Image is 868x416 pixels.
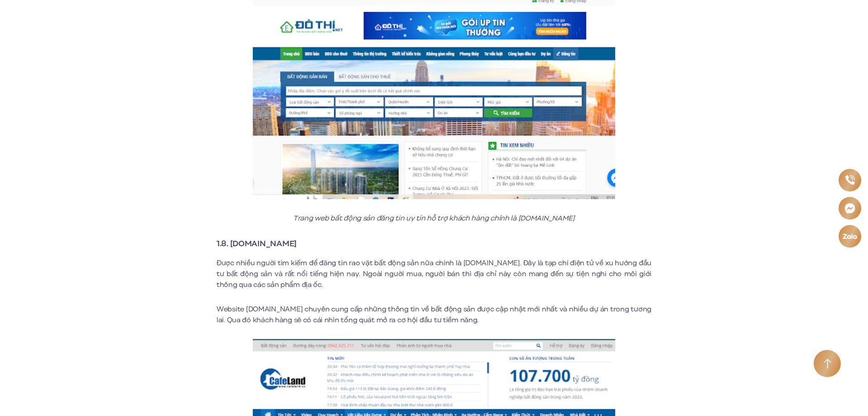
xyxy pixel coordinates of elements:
[844,174,855,186] img: Phone icon
[293,213,575,223] em: Trang web bất động sản đăng tin uy tín hỗ trợ khách hàng chính là [DOMAIN_NAME]
[824,359,831,369] img: Arrow icon
[842,231,858,240] img: Zalo icon
[844,201,857,215] img: Messenger icon
[217,304,651,325] p: Website [DOMAIN_NAME] chuyên cung cấp những thông tin về bất động sản được cập nhật mới nhất và n...
[217,258,651,290] p: Được nhiều người tìm kiếm để đăng tin rao vặt bất động sản nữa chính là [DOMAIN_NAME]. Đây là tạp...
[217,238,297,249] strong: 1.8. [DOMAIN_NAME]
